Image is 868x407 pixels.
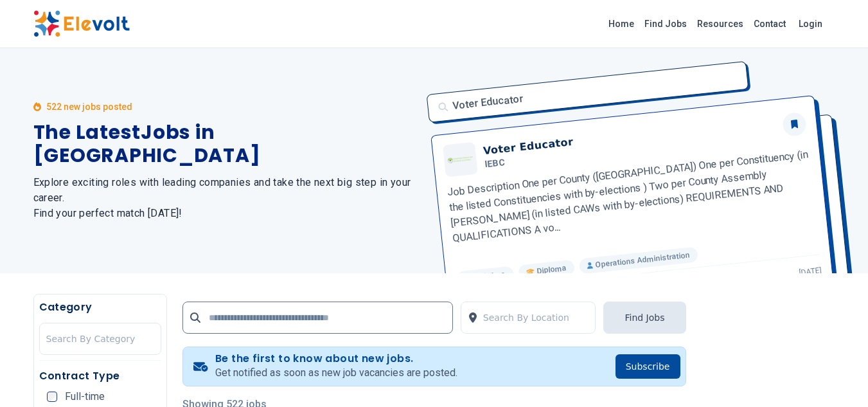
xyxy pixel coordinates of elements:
span: Full-time [65,392,105,402]
h5: Contract Type [39,368,161,384]
h1: The Latest Jobs in [GEOGRAPHIC_DATA] [33,121,419,167]
p: 522 new jobs posted [46,100,132,113]
h2: Explore exciting roles with leading companies and take the next big step in your career. Find you... [33,175,419,221]
h4: Be the first to know about new jobs. [215,352,457,365]
button: Subscribe [616,354,680,379]
a: Login [791,11,830,37]
a: Find Jobs [639,14,692,34]
p: Get notified as soon as new job vacancies are posted. [215,365,457,381]
input: Full-time [47,392,57,402]
a: Resources [692,14,748,34]
a: Contact [748,14,791,34]
button: Find Jobs [603,302,686,334]
img: Elevolt [33,10,130,37]
a: Home [603,14,639,34]
h5: Category [39,300,161,315]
